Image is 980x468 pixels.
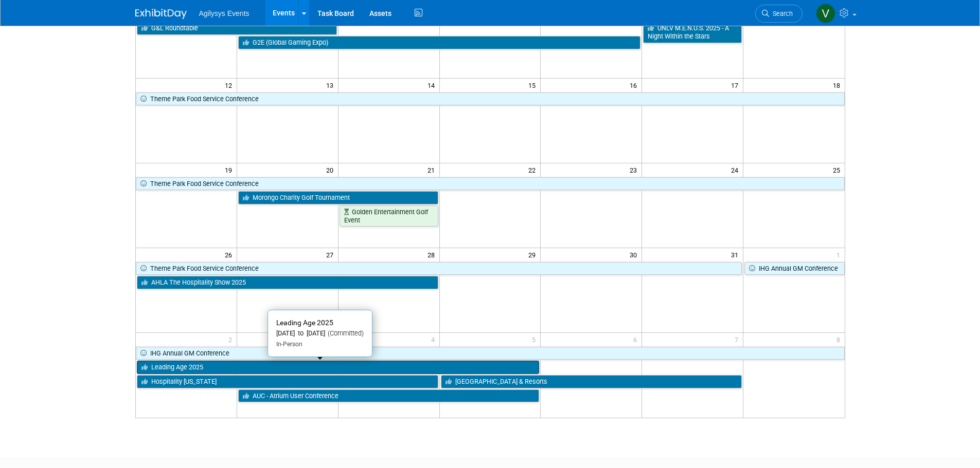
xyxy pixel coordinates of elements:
a: IHG Annual GM Conference [136,347,845,360]
span: 28 [426,248,439,261]
span: 20 [325,163,338,176]
span: 23 [629,163,642,176]
span: 5 [531,333,540,346]
a: AUC - Atrium User Conference [238,389,540,403]
a: [GEOGRAPHIC_DATA] & Resorts [441,375,742,388]
a: G2E (Global Gaming Expo) [238,36,640,49]
span: 17 [730,79,743,91]
span: Search [769,10,793,17]
div: [DATE] to [DATE] [276,329,364,338]
span: 16 [629,79,642,91]
a: Search [755,5,803,23]
span: 24 [730,163,743,176]
span: 8 [835,333,845,346]
span: 15 [527,79,540,91]
a: AHLA The Hospitality Show 2025 [137,276,438,289]
span: 31 [730,248,743,261]
a: IHG Annual GM Conference [744,262,844,275]
a: Hospitality [US_STATE] [137,375,438,388]
span: 21 [426,163,439,176]
img: ExhibitDay [135,9,187,19]
a: Theme Park Food Service Conference [136,262,742,275]
a: UNLV M.E.N.U.S. 2025 - A Night Within the Stars [643,22,742,43]
a: Theme Park Food Service Conference [136,92,845,106]
span: 27 [325,248,338,261]
span: 12 [224,79,237,91]
a: Leading Age 2025 [137,361,540,374]
span: 1 [835,248,845,261]
span: 4 [430,333,439,346]
span: 18 [832,79,845,91]
a: G&L Roundtable [137,22,337,35]
a: Morongo Charity Golf Tournament [238,191,438,204]
span: 29 [527,248,540,261]
span: Leading Age 2025 [276,319,333,327]
span: (Committed) [325,329,364,337]
span: 2 [227,333,237,346]
span: 25 [832,163,845,176]
span: 22 [527,163,540,176]
span: 30 [629,248,642,261]
img: Vaitiare Munoz [816,4,835,23]
span: 26 [224,248,237,261]
span: In-Person [276,341,302,348]
span: 14 [426,79,439,91]
span: 19 [224,163,237,176]
span: 6 [632,333,642,346]
span: Agilysys Events [199,9,250,17]
a: Golden Entertainment Golf Event [340,205,438,227]
span: 7 [734,333,743,346]
span: 13 [325,79,338,91]
a: Theme Park Food Service Conference [136,177,845,191]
